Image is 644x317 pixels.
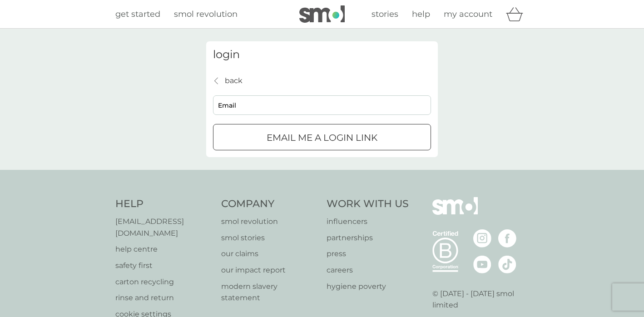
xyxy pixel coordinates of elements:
[444,9,492,19] span: my account
[267,130,377,145] p: Email me a login link
[473,229,491,248] img: visit the smol Instagram page
[432,197,478,228] img: smol
[225,75,243,87] p: back
[327,197,409,211] h4: Work With Us
[115,197,212,211] h4: Help
[444,8,492,21] a: my account
[498,229,516,248] img: visit the smol Facebook page
[115,8,160,21] a: get started
[327,232,409,244] a: partnerships
[221,248,318,260] a: our claims
[299,5,345,23] img: smol
[327,264,409,276] a: careers
[221,264,318,276] a: our impact report
[327,281,409,292] a: hygiene poverty
[213,124,431,150] button: Email me a login link
[327,216,409,228] a: influencers
[327,248,409,260] a: press
[372,9,398,19] span: stories
[115,276,212,288] a: carton recycling
[221,281,318,304] a: modern slavery statement
[115,243,212,255] a: help centre
[221,232,318,244] a: smol stories
[432,288,529,311] p: © [DATE] - [DATE] smol limited
[506,5,529,23] div: basket
[412,8,430,21] a: help
[221,197,318,211] h4: Company
[174,9,238,19] span: smol revolution
[498,255,516,273] img: visit the smol Tiktok page
[115,260,212,272] a: safety first
[115,292,212,304] a: rinse and return
[412,9,430,19] span: help
[115,216,212,239] a: [EMAIL_ADDRESS][DOMAIN_NAME]
[115,9,160,19] span: get started
[473,255,491,273] img: visit the smol Youtube page
[174,8,238,21] a: smol revolution
[213,48,431,61] h3: login
[221,216,318,228] a: smol revolution
[372,8,398,21] a: stories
